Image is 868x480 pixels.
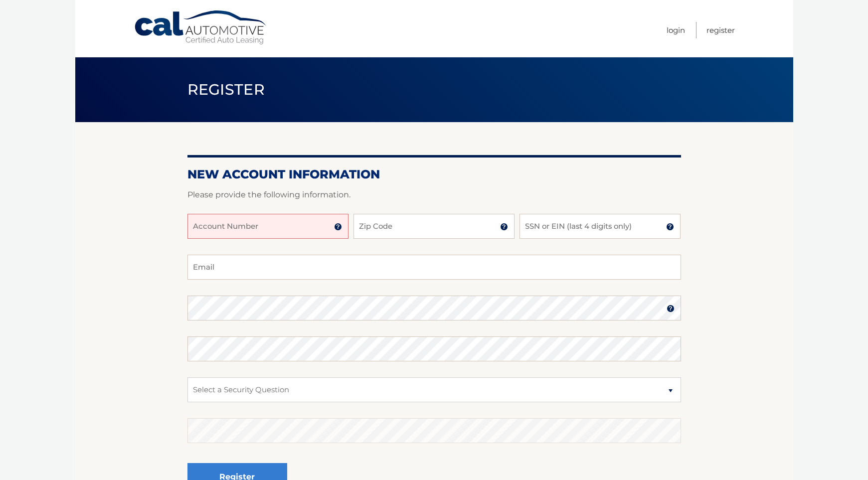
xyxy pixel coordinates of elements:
input: Zip Code [353,214,515,239]
a: Cal Automotive [134,10,268,45]
img: tooltip.svg [666,223,674,231]
input: Account Number [187,214,348,239]
span: Register [187,80,265,99]
img: tooltip.svg [667,305,675,313]
img: tooltip.svg [334,223,342,231]
a: Register [706,22,735,38]
p: Please provide the following information. [187,188,681,202]
input: SSN or EIN (last 4 digits only) [520,214,681,239]
h2: New Account Information [187,167,681,182]
input: Email [187,255,681,280]
img: tooltip.svg [500,223,508,231]
a: Login [667,22,685,38]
